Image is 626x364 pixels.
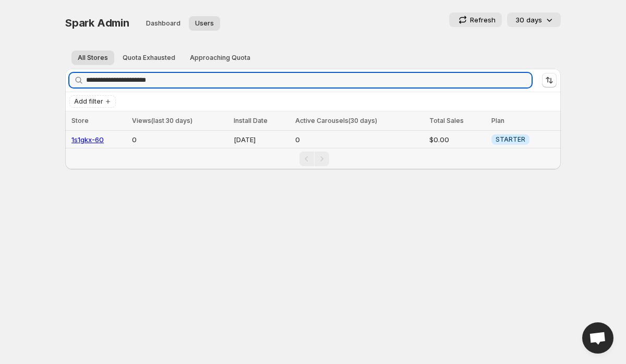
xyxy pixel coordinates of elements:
[69,95,116,108] button: Add filter
[71,117,89,124] span: Store
[295,117,377,124] span: Active Carousels(30 days)
[116,51,182,65] button: Quota exhausted stores
[542,73,557,87] button: Sort the results
[123,54,175,62] span: Quota Exhausted
[74,97,103,106] span: Add filter
[231,131,292,148] td: [DATE]
[449,12,502,27] button: Refresh
[190,54,250,62] span: Approaching Quota
[71,135,104,144] a: 1s1gkx-60
[189,16,220,31] button: User management
[78,54,108,62] span: All Stores
[582,322,613,354] a: Open chat
[65,17,129,29] span: Spark Admin
[491,117,504,124] span: Plan
[65,148,561,169] nav: Pagination
[184,51,257,65] button: Stores approaching quota
[507,12,561,27] button: 30 days
[470,15,496,25] p: Refresh
[129,131,231,148] td: 0
[496,135,525,144] span: STARTER
[515,15,542,25] p: 30 days
[146,19,180,28] span: Dashboard
[71,51,114,65] button: All stores
[426,131,488,148] td: $0.00
[195,19,214,28] span: Users
[429,117,464,124] span: Total Sales
[132,117,192,124] span: Views(last 30 days)
[234,117,268,124] span: Install Date
[292,131,427,148] td: 0
[140,16,187,31] button: Dashboard overview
